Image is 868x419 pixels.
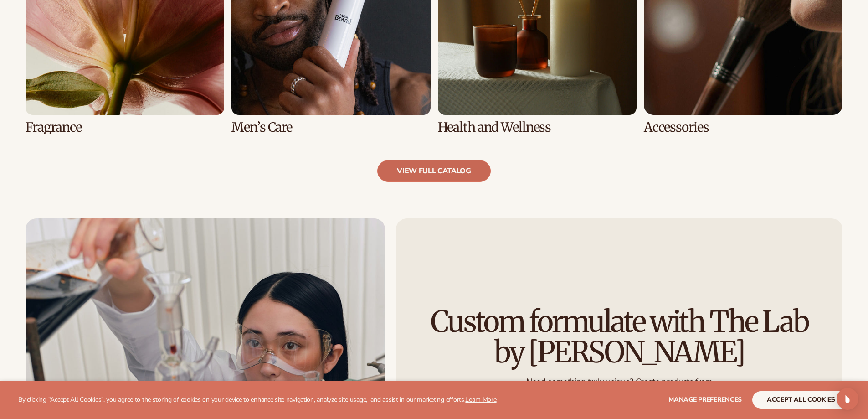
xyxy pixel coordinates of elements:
[668,391,742,409] button: Manage preferences
[752,391,850,409] button: accept all cookies
[837,388,858,410] div: Open Intercom Messenger
[526,377,712,387] p: Need something truly unique? Create products from
[377,160,491,182] a: view full catalog
[465,395,496,404] a: Learn More
[18,396,497,404] p: By clicking "Accept All Cookies", you agree to the storing of cookies on your device to enhance s...
[421,306,817,367] h2: Custom formulate with The Lab by [PERSON_NAME]
[668,395,742,404] span: Manage preferences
